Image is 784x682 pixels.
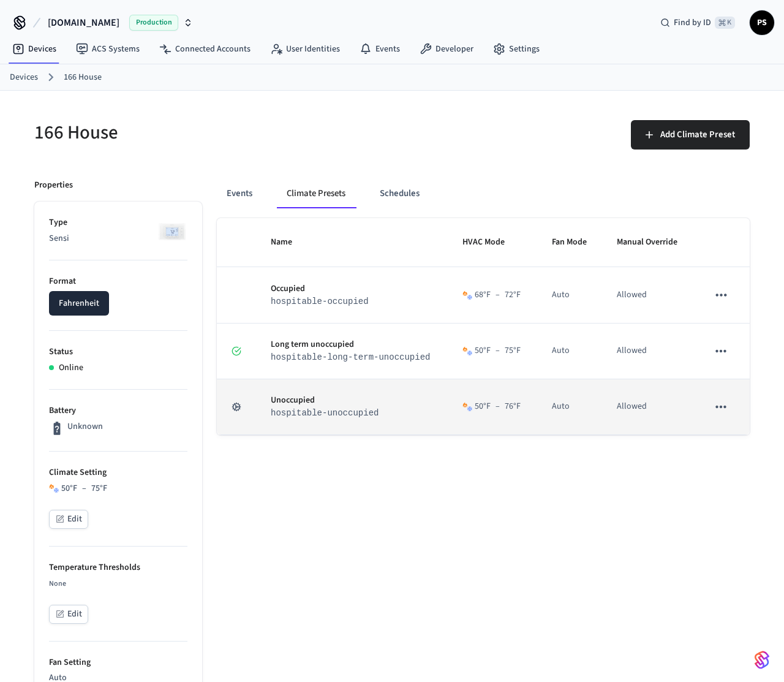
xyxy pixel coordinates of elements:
img: Sensi Smart Thermostat (White) [157,216,187,247]
p: Status [49,346,187,358]
p: Sensi [49,232,187,245]
div: 50 °F 75 °F [61,482,107,495]
p: Long term unoccupied [271,338,433,351]
td: Auto [537,267,603,323]
p: Fan Setting [49,656,187,669]
div: Find by ID⌘ K [650,12,745,34]
a: Devices [2,38,66,60]
th: HVAC Mode [448,218,537,267]
span: PS [751,12,773,34]
td: Allowed [602,324,693,379]
p: Unoccupied [271,394,433,407]
button: Edit [49,510,88,529]
a: Developer [410,38,483,60]
img: Heat Cool [49,483,59,493]
p: Occupied [271,282,433,295]
span: Production [129,15,178,31]
p: Unknown [67,420,103,433]
div: 50 °F 76 °F [475,400,521,413]
div: 50 °F 75 °F [475,344,521,357]
code: hospitable-unoccupied [271,408,379,418]
span: None [49,578,66,589]
td: Auto [537,324,603,379]
td: Allowed [602,379,693,435]
table: sticky table [217,218,750,435]
span: – [496,289,500,301]
a: User Identities [260,38,350,60]
img: SeamLogoGradient.69752ec5.svg [755,650,769,670]
a: Settings [483,38,549,60]
button: Fahrenheit [49,291,109,316]
img: Heat Cool [462,290,472,300]
button: Add Climate Preset [631,120,750,150]
button: Edit [49,605,88,624]
button: Climate Presets [277,179,355,208]
th: Name [256,218,448,267]
p: Battery [49,404,187,417]
div: 68 °F 72 °F [475,289,521,301]
button: PS [750,10,774,35]
a: Devices [10,71,38,84]
a: ACS Systems [66,38,149,60]
code: hospitable-occupied [271,297,369,306]
span: – [496,400,500,413]
h5: 166 House [34,120,385,145]
p: Format [49,275,187,288]
span: – [82,482,86,495]
p: Climate Setting [49,466,187,479]
th: Manual Override [602,218,693,267]
span: Add Climate Preset [660,127,735,143]
span: – [496,344,500,357]
th: Fan Mode [537,218,603,267]
td: Allowed [602,267,693,323]
button: Events [217,179,262,208]
span: [DOMAIN_NAME] [48,15,119,30]
td: Auto [537,379,603,435]
a: Events [350,38,410,60]
p: Temperature Thresholds [49,561,187,574]
span: ⌘ K [715,17,735,29]
a: 166 House [64,71,102,84]
span: Find by ID [674,17,711,29]
a: Connected Accounts [149,38,260,60]
button: Schedules [370,179,429,208]
p: Type [49,216,187,229]
code: hospitable-long-term-unoccupied [271,352,430,362]
img: Heat Cool [462,346,472,356]
img: Heat Cool [462,402,472,412]
p: Online [59,362,83,374]
p: Properties [34,179,73,192]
